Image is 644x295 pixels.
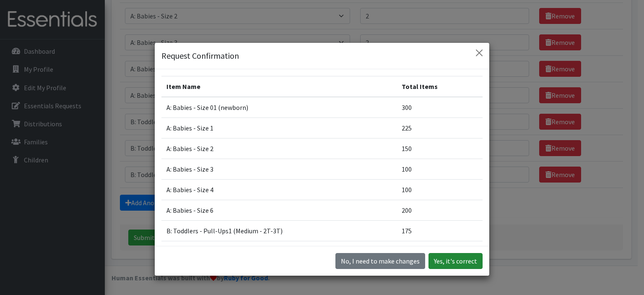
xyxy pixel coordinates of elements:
[335,253,425,269] button: No I need to make changes
[397,117,483,138] td: 225
[397,220,483,241] td: 175
[161,220,397,241] td: B: Toddlers - Pull-Ups1 (Medium - 2T-3T)
[161,138,397,159] td: A: Babies - Size 2
[161,241,397,261] td: B: Toddlers - Pull-Ups2 (Large -3T-4T)
[161,159,397,179] td: A: Babies - Size 3
[161,200,397,220] td: A: Babies - Size 6
[397,200,483,220] td: 200
[161,97,397,118] td: A: Babies - Size 01 (newborn)
[161,117,397,138] td: A: Babies - Size 1
[397,241,483,261] td: 100
[161,50,239,62] h5: Request Confirmation
[161,179,397,200] td: A: Babies - Size 4
[161,76,397,97] th: Item Name
[397,179,483,200] td: 100
[397,138,483,159] td: 150
[397,76,483,97] th: Total Items
[428,253,483,269] button: Yes, it's correct
[397,159,483,179] td: 100
[397,97,483,118] td: 300
[473,46,486,60] button: Close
